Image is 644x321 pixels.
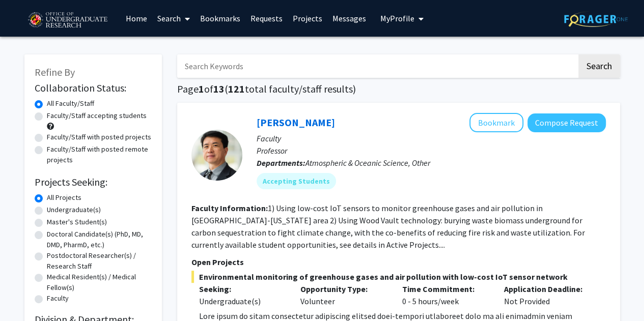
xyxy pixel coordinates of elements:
[177,83,620,95] h1: Page of ( total faculty/staff results)
[257,173,336,189] mat-chip: Accepting Students
[191,256,606,268] p: Open Projects
[293,283,395,307] div: Volunteer
[257,116,335,129] a: [PERSON_NAME]
[191,271,606,283] span: Environmental monitoring of greenhouse gases and air pollution with low-cost IoT sensor network
[47,192,81,203] label: All Projects
[47,110,147,121] label: Faculty/Staff accepting students
[257,132,606,144] p: Faculty
[527,113,606,132] button: Compose Request to Ning Zeng
[47,293,69,304] label: Faculty
[47,272,152,293] label: Medical Resident(s) / Medical Fellow(s)
[395,283,496,307] div: 0 - 5 hours/week
[191,203,268,213] b: Faculty Information:
[305,158,430,168] span: Atmospheric & Oceanic Science, Other
[47,98,94,109] label: All Faculty/Staff
[564,11,628,27] img: ForagerOne Logo
[578,54,620,78] button: Search
[24,8,110,33] img: University of Maryland Logo
[35,176,152,188] h2: Projects Seeking:
[199,283,286,295] p: Seeking:
[213,82,225,95] span: 13
[327,1,371,36] a: Messages
[469,113,523,132] button: Add Ning Zeng to Bookmarks
[504,283,591,295] p: Application Deadline:
[402,283,489,295] p: Time Commitment:
[257,158,305,168] b: Departments:
[191,203,585,250] fg-read-more: 1) Using low-cost IoT sensors to monitor greenhouse gases and air pollution in [GEOGRAPHIC_DATA]-...
[47,144,152,165] label: Faculty/Staff with posted remote projects
[199,295,286,307] div: Undergraduate(s)
[47,250,152,272] label: Postdoctoral Researcher(s) / Research Staff
[47,132,151,142] label: Faculty/Staff with posted projects
[288,1,327,36] a: Projects
[47,217,107,227] label: Master's Student(s)
[199,82,204,95] span: 1
[47,205,101,215] label: Undergraduate(s)
[496,283,598,307] div: Not Provided
[300,283,387,295] p: Opportunity Type:
[228,82,245,95] span: 121
[380,13,414,23] span: My Profile
[152,1,195,36] a: Search
[47,229,152,250] label: Doctoral Candidate(s) (PhD, MD, DMD, PharmD, etc.)
[121,1,152,36] a: Home
[257,144,606,157] p: Professor
[245,1,288,36] a: Requests
[177,54,577,78] input: Search Keywords
[35,82,152,94] h2: Collaboration Status:
[8,275,43,313] iframe: Chat
[35,66,75,78] span: Refine By
[195,1,245,36] a: Bookmarks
